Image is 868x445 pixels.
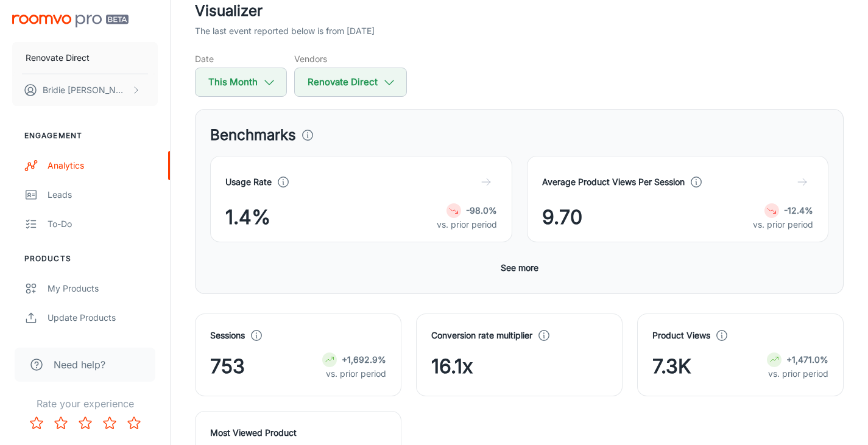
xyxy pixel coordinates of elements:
[48,311,158,324] div: Update Products
[12,74,158,106] button: Bridie [PERSON_NAME]
[496,257,543,279] button: See more
[24,411,49,435] button: Rate 1 star
[225,175,272,189] h4: Usage Rate
[48,217,158,231] div: To-do
[195,52,287,65] h5: Date
[431,352,473,381] span: 16.1x
[97,411,122,435] button: Rate 4 star
[195,68,287,97] button: This Month
[48,188,158,201] div: Leads
[542,175,685,189] h4: Average Product Views Per Session
[54,357,105,372] span: Need help?
[466,205,497,215] strong: -98.0%
[784,205,813,215] strong: -12.4%
[73,411,97,435] button: Rate 3 star
[753,218,813,231] p: vs. prior period
[10,396,160,411] p: Rate your experience
[48,282,158,295] div: My Products
[342,354,386,365] strong: +1,692.9%
[48,159,158,172] div: Analytics
[12,42,158,74] button: Renovate Direct
[43,83,129,97] p: Bridie [PERSON_NAME]
[652,329,710,342] h4: Product Views
[210,124,296,146] h3: Benchmarks
[437,218,497,231] p: vs. prior period
[322,367,386,380] p: vs. prior period
[431,329,532,342] h4: Conversion rate multiplier
[294,68,407,97] button: Renovate Direct
[26,51,90,65] p: Renovate Direct
[210,329,245,342] h4: Sessions
[225,203,270,232] span: 1.4%
[294,52,407,65] h5: Vendors
[195,24,375,38] p: The last event reported below is from [DATE]
[122,411,146,435] button: Rate 5 star
[786,354,828,365] strong: +1,471.0%
[49,411,73,435] button: Rate 2 star
[542,203,582,232] span: 9.70
[12,15,129,27] img: Roomvo PRO Beta
[210,426,386,440] h4: Most Viewed Product
[767,367,828,380] p: vs. prior period
[652,352,691,381] span: 7.3K
[210,352,245,381] span: 753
